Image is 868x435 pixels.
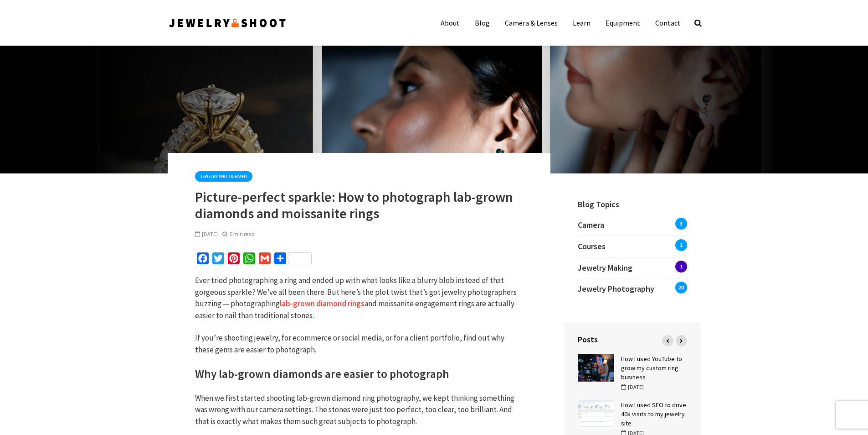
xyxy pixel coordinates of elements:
[621,383,644,390] span: [DATE]
[621,401,686,427] a: How I used SEO to drive 40k visits to my jewelry site
[195,332,523,356] p: If you’re shooting jewelry, for ecommerce or social media, or for a client portfolio, find out wh...
[211,252,226,267] a: Twitter
[168,16,287,30] img: Jewelry Photographer Bay Area - San Francisco | Nationwide via Mail
[578,219,687,236] a: Camera3
[578,220,604,230] span: Camera
[578,241,606,252] span: Courses
[222,230,255,238] div: 5 min read
[241,252,257,267] a: WhatsApp
[675,261,687,273] span: 1
[195,393,523,428] p: When we first started shooting lab-grown diamond ring photography, we kept thinking something was...
[195,275,523,321] p: Ever tried photographing a ring and ended up with what looks like a blurry blob instead of that g...
[675,239,687,251] span: 1
[195,231,218,237] span: [DATE]
[498,14,565,32] a: Camera & Lenses
[280,299,365,309] a: lab-grown diamond rings
[434,14,467,32] a: About
[257,252,272,267] a: Gmail
[272,252,313,267] a: Share
[578,283,654,294] span: Jewelry Photography
[675,218,687,230] span: 3
[195,252,211,267] a: Facebook
[621,355,682,381] a: How I used YouTube to grow my custom ring business
[195,189,523,221] h1: Picture-perfect sparkle: How to photograph lab-grown diamonds and moissanite rings
[195,171,252,182] a: Jewelry Photography
[675,282,687,293] span: 20
[468,14,497,32] a: Blog
[648,14,688,32] a: Contact
[566,14,597,32] a: Learn
[599,14,647,32] a: Equipment
[564,187,701,210] h4: Blog Topics
[578,334,687,345] h4: Posts
[578,236,687,257] a: Courses1
[578,262,632,273] span: Jewelry Making
[226,252,241,267] a: Pinterest
[195,367,523,382] h2: Why lab-grown diamonds are easier to photograph
[578,257,687,278] a: Jewelry Making1
[578,278,687,299] a: Jewelry Photography20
